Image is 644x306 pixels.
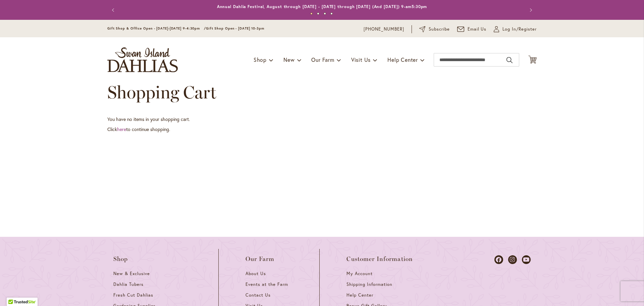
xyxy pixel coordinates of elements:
span: Shop [113,256,128,262]
a: Dahlias on Youtube [522,255,531,264]
a: Annual Dahlia Festival, August through [DATE] - [DATE] through [DATE] (And [DATE]) 9-am5:30pm [217,4,427,9]
span: New & Exclusive [113,271,150,276]
button: 4 of 4 [330,12,333,15]
span: Our Farm [311,56,334,63]
span: Fresh Cut Dahlias [113,292,153,298]
a: Subscribe [419,26,450,33]
span: Subscribe [429,26,450,33]
span: Dahlia Tubers [113,281,144,287]
span: Shopping Cart [107,82,216,103]
a: Log In/Register [494,26,537,33]
button: 3 of 4 [324,12,326,15]
p: You have no items in your shopping cart. [107,116,537,123]
span: New [283,56,294,63]
span: Gift Shop & Office Open - [DATE]-[DATE] 9-4:30pm / [107,26,206,31]
a: [PHONE_NUMBER] [364,26,404,33]
p: Click to continue shopping. [107,126,537,133]
a: here [117,126,126,132]
span: Our Farm [246,256,274,262]
span: My Account [346,271,373,276]
span: Visit Us [351,56,371,63]
button: 2 of 4 [317,12,319,15]
a: store logo [107,47,178,72]
button: Previous [107,3,121,17]
span: Gift Shop Open - [DATE] 10-3pm [206,26,264,31]
span: Help Center [346,292,373,298]
a: Email Us [457,26,487,33]
iframe: Launch Accessibility Center [5,282,24,301]
span: About Us [246,271,266,276]
span: Help Center [387,56,418,63]
span: Events at the Farm [246,281,288,287]
span: Contact Us [246,292,271,298]
button: Next [523,3,537,17]
span: Customer Information [346,256,413,262]
span: Shop [254,56,267,63]
a: Dahlias on Instagram [508,255,517,264]
a: Dahlias on Facebook [494,255,503,264]
span: Shipping Information [346,281,392,287]
span: Log In/Register [502,26,537,33]
span: Email Us [468,26,487,33]
button: 1 of 4 [310,12,313,15]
